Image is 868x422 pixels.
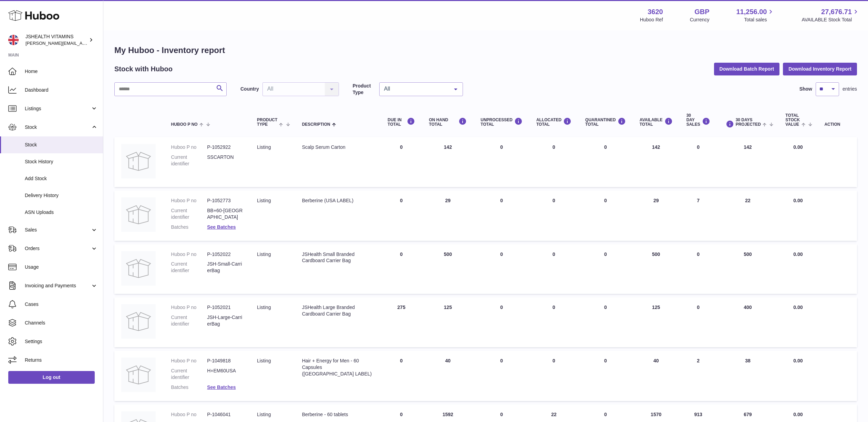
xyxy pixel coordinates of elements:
span: Settings [25,338,98,345]
td: 29 [422,191,474,241]
dd: SSCARTON [207,154,243,167]
div: JSHealth Small Branded Cardboard Carrier Bag [302,251,374,264]
span: listing [257,358,271,363]
td: 40 [422,351,474,401]
td: 500 [717,244,779,294]
span: 0 [604,144,607,150]
td: 0 [529,191,578,241]
dt: Huboo P no [171,144,207,151]
span: 0.00 [793,358,803,363]
h2: Stock with Huboo [114,64,173,74]
strong: GBP [694,7,709,17]
button: Download Inventory Report [783,63,857,75]
dt: Current identifier [171,207,207,220]
td: 29 [633,191,680,241]
div: Scalp Serum Carton [302,144,374,151]
dt: Current identifier [171,261,207,274]
td: 0 [381,137,422,187]
td: 142 [717,137,779,187]
td: 0 [474,351,529,401]
dt: Huboo P no [171,411,207,418]
td: 0 [680,297,717,347]
div: Action [824,122,850,127]
span: Invoicing and Payments [25,282,91,289]
td: 142 [422,137,474,187]
dt: Huboo P no [171,358,207,364]
td: 142 [633,137,680,187]
span: Description [302,122,330,127]
td: 0 [680,137,717,187]
td: 500 [633,244,680,294]
span: Huboo P no [171,122,198,127]
dd: JSH-Large-CarrierBag [207,314,243,327]
span: 27,676.71 [821,7,852,17]
span: 0 [604,305,607,310]
td: 0 [529,244,578,294]
span: 0.00 [793,198,803,203]
span: 0 [604,198,607,203]
td: 38 [717,351,779,401]
span: 0.00 [793,251,803,257]
span: Stock [25,142,98,148]
td: 0 [529,297,578,347]
td: 0 [680,244,717,294]
div: ON HAND Total [429,117,467,127]
a: 27,676.71 AVAILABLE Stock Total [802,7,860,23]
div: JSHealth Large Branded Cardboard Carrier Bag [302,304,374,317]
dt: Current identifier [171,154,207,167]
dt: Current identifier [171,368,207,381]
td: 0 [474,191,529,241]
div: JSHEALTH VITAMINS [25,33,87,47]
td: 0 [381,351,422,401]
td: 125 [633,297,680,347]
img: product image [121,304,156,339]
dd: H+EM60USA [207,368,243,381]
dt: Huboo P no [171,304,207,311]
span: 30 DAYS PROJECTED [736,118,761,127]
span: Home [25,68,98,75]
label: Product Type [353,83,376,96]
span: 0.00 [793,412,803,417]
dd: P-1052021 [207,304,243,311]
a: Log out [8,371,95,383]
dt: Current identifier [171,314,207,327]
td: 275 [381,297,422,347]
span: 0 [604,412,607,417]
div: UNPROCESSED Total [480,117,523,127]
td: 0 [474,244,529,294]
span: Orders [25,245,91,252]
span: Dashboard [25,87,98,93]
td: 0 [529,137,578,187]
dt: Batches [171,384,207,391]
span: Channels [25,320,98,326]
span: entries [843,86,857,92]
td: 400 [717,297,779,347]
img: product image [121,197,156,232]
label: Country [240,86,259,92]
a: 11,256.00 Total sales [736,7,775,23]
td: 0 [529,351,578,401]
span: listing [257,412,271,417]
span: Cases [25,301,98,308]
a: See Batches [207,384,236,390]
div: Huboo Ref [640,17,663,23]
dd: P-1052022 [207,251,243,258]
span: Total sales [744,17,775,23]
div: QUARANTINED Total [585,117,626,127]
img: product image [121,251,156,286]
span: 0.00 [793,305,803,310]
dd: P-1052773 [207,197,243,204]
span: Sales [25,227,91,233]
span: All [382,85,449,92]
a: See Batches [207,224,236,230]
button: Download Batch Report [714,63,780,75]
span: Delivery History [25,192,98,199]
span: Total stock value [785,113,800,127]
div: 30 DAY SALES [686,113,710,127]
label: Show [799,86,812,92]
div: AVAILABLE Total [640,117,673,127]
dd: JSH-Small-CarrierBag [207,261,243,274]
div: ALLOCATED Total [536,117,571,127]
td: 500 [422,244,474,294]
span: ASN Uploads [25,209,98,216]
